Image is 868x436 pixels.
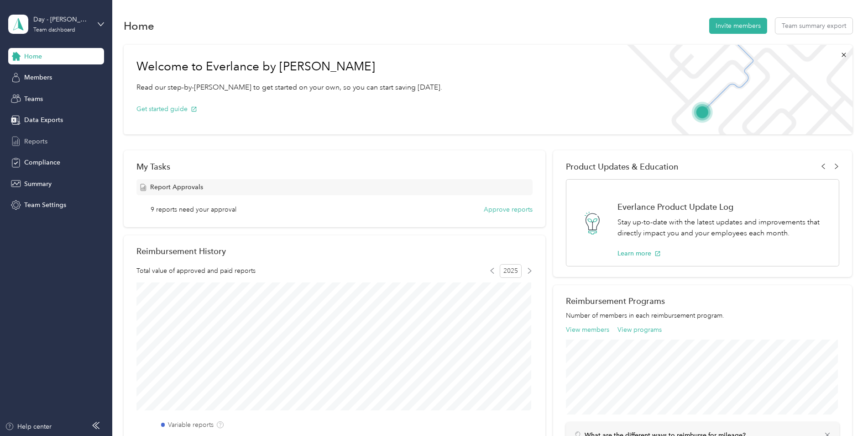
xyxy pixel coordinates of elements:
[24,94,43,104] span: Teams
[136,104,197,114] button: Get started guide
[484,205,533,214] button: Approve reports
[136,59,442,74] h1: Welcome to Everlance by [PERSON_NAME]
[817,385,868,436] iframe: Everlance-gr Chat Button Frame
[709,18,767,34] button: Invite members
[33,27,75,33] div: Team dashboard
[24,137,47,146] span: Reports
[24,115,63,125] span: Data Exports
[24,158,60,167] span: Compliance
[24,179,52,189] span: Summary
[617,217,829,239] p: Stay up-to-date with the latest updates and improvements that directly impact you and your employ...
[618,45,852,134] img: Welcome to everlance
[24,200,66,210] span: Team Settings
[566,296,839,306] h2: Reimbursement Programs
[566,325,609,335] button: View members
[151,205,236,214] span: 9 reports need your approval
[136,162,533,171] div: My Tasks
[566,162,679,171] span: Product Updates & Education
[775,18,852,34] button: Team summary export
[168,420,214,430] label: Variable reports
[33,15,90,24] div: Day - [PERSON_NAME]
[617,325,662,335] button: View programs
[124,21,154,31] h1: Home
[617,202,829,212] h1: Everlance Product Update Log
[136,82,442,93] p: Read our step-by-[PERSON_NAME] to get started on your own, so you can start saving [DATE].
[500,264,522,278] span: 2025
[24,52,42,61] span: Home
[136,246,226,256] h2: Reimbursement History
[566,311,839,320] p: Number of members in each reimbursement program.
[5,422,52,431] button: Help center
[150,182,203,192] span: Report Approvals
[136,266,256,276] span: Total value of approved and paid reports
[24,73,52,82] span: Members
[617,249,661,258] button: Learn more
